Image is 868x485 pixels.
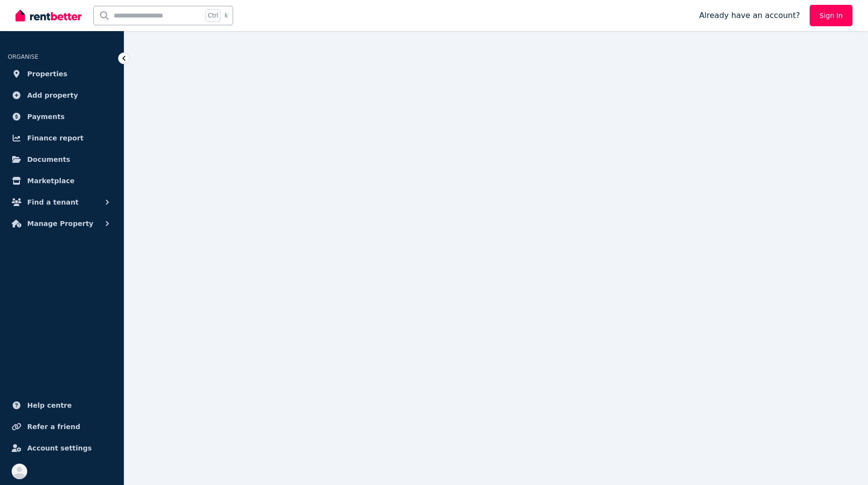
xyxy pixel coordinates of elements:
[16,8,82,23] img: RentBetter
[8,53,38,60] span: ORGANISE
[8,107,116,126] a: Payments
[8,86,116,105] a: Add property
[810,5,852,26] a: Sign In
[8,417,116,436] a: Refer a friend
[8,192,116,212] button: Find a tenant
[8,128,116,148] a: Finance report
[27,154,70,165] span: Documents
[224,12,228,19] span: k
[8,171,116,191] a: Marketplace
[8,64,116,84] a: Properties
[8,438,116,458] a: Account settings
[27,399,72,411] span: Help centre
[27,421,80,433] span: Refer a friend
[27,111,65,122] span: Payments
[699,10,800,21] span: Already have an account?
[205,9,221,22] span: Ctrl
[27,68,68,80] span: Properties
[27,218,93,229] span: Manage Property
[8,214,116,233] button: Manage Property
[8,150,116,169] a: Documents
[27,132,84,144] span: Finance report
[27,89,78,101] span: Add property
[27,442,92,454] span: Account settings
[8,396,116,415] a: Help centre
[27,196,79,208] span: Find a tenant
[27,175,74,187] span: Marketplace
